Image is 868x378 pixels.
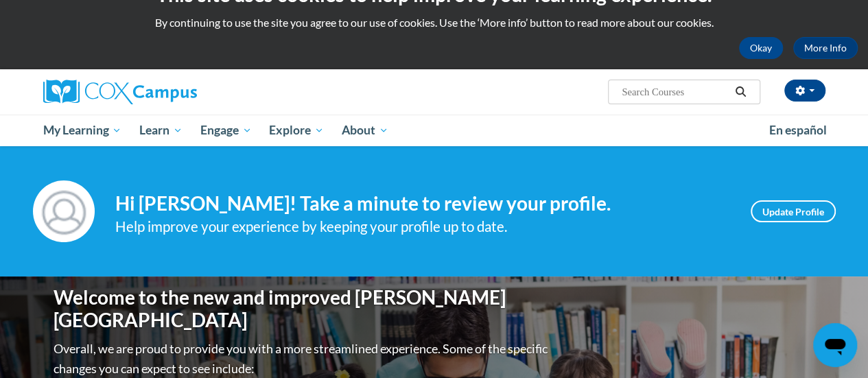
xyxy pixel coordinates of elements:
div: Help improve your experience by keeping your profile up to date. [115,215,730,238]
img: Cox Campus [43,80,197,104]
a: Engage [191,115,261,146]
p: By continuing to use the site you agree to our use of cookies. Use the ‘More info’ button to read... [10,15,858,30]
h1: Welcome to the new and improved [PERSON_NAME][GEOGRAPHIC_DATA] [54,286,551,332]
a: Explore [260,115,333,146]
input: Search Courses [620,84,730,100]
span: Learn [139,122,183,139]
span: Engage [200,122,252,139]
span: My Learning [43,122,121,139]
a: En español [760,116,836,145]
img: Profile Image [33,180,95,242]
span: About [342,122,388,139]
div: Main menu [33,115,836,146]
a: My Learning [34,115,131,146]
a: About [333,115,397,146]
h4: Hi [PERSON_NAME]! Take a minute to review your profile. [115,192,730,215]
button: Search [730,84,751,100]
button: Okay [739,37,783,59]
span: En español [769,123,827,137]
button: Account Settings [784,80,825,102]
a: Cox Campus [43,80,290,104]
a: Learn [130,115,191,146]
span: Explore [269,122,324,139]
a: More Info [793,37,858,59]
iframe: Button to launch messaging window [813,323,857,367]
a: Update Profile [751,200,836,222]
